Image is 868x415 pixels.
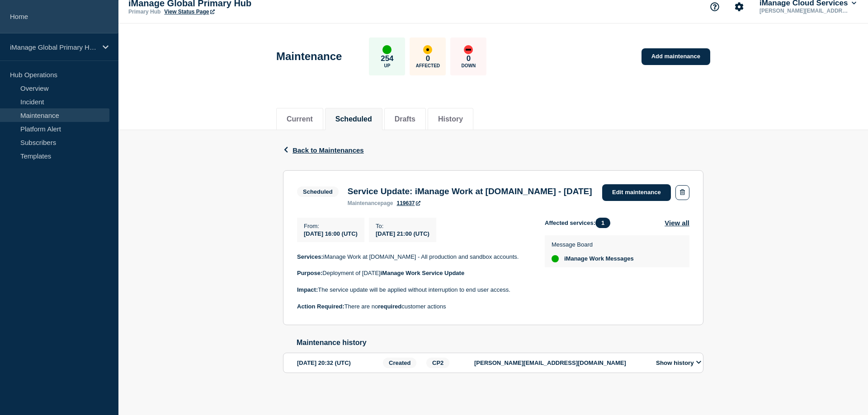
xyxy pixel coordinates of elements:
[381,270,464,276] strong: iManage Work Service Update
[653,359,704,367] button: Show history
[378,303,401,310] strong: required
[395,115,415,123] button: Drafts
[376,230,429,237] span: [DATE] 21:00 (UTC)
[297,269,530,277] p: Deployment of [DATE]
[758,8,852,14] p: [PERSON_NAME][EMAIL_ADDRESS][PERSON_NAME][DOMAIN_NAME]
[335,115,372,123] button: Scheduled
[467,54,471,63] p: 0
[665,218,689,228] button: View all
[297,286,318,293] strong: Impact:
[304,223,358,229] p: From :
[297,187,339,197] span: Scheduled
[474,359,646,366] p: [PERSON_NAME][EMAIL_ADDRESS][DOMAIN_NAME]
[396,200,420,206] a: 119637
[283,146,364,154] button: Back to Maintenances
[297,253,530,261] p: iManage Work at [DOMAIN_NAME] - All production and sandbox accounts.
[381,54,393,63] p: 254
[164,9,214,15] a: View Status Page
[297,339,703,347] h2: Maintenance history
[438,115,463,123] button: History
[383,358,416,368] span: Created
[304,230,358,237] span: [DATE] 16:00 (UTC)
[545,218,615,228] span: Affected services:
[426,54,430,63] p: 0
[416,63,440,68] p: Affected
[128,9,160,15] p: Primary Hub
[348,200,393,206] p: page
[297,358,380,368] div: [DATE] 20:32 (UTC)
[426,358,449,368] span: CP2
[297,303,344,310] strong: Action Required:
[348,200,381,206] span: maintenance
[384,63,390,68] p: Up
[297,253,323,260] strong: Services:
[423,45,432,54] div: affected
[276,50,342,63] h1: Maintenance
[602,184,671,201] a: Edit maintenance
[552,255,559,262] div: up
[462,63,476,68] p: Down
[552,241,634,248] p: Message Board
[297,303,530,311] p: There are no customer actions
[595,218,610,228] span: 1
[287,115,313,123] button: Current
[564,255,634,262] span: iManage Work Messages
[292,146,364,154] span: Back to Maintenances
[642,48,710,65] a: Add maintenance
[376,223,429,229] p: To :
[297,286,530,294] p: The service update will be applied without interruption to end user access.
[464,45,473,54] div: down
[382,45,392,54] div: up
[297,270,322,276] strong: Purpose:
[348,187,592,196] h3: Service Update: iManage Work at [DOMAIN_NAME] - [DATE]
[10,43,97,51] p: iManage Global Primary Hub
